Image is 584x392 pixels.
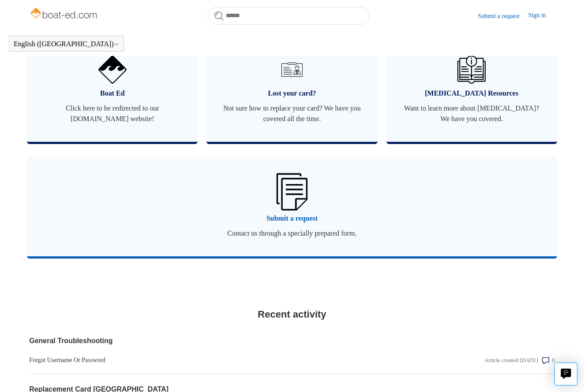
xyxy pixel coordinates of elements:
[29,355,397,365] a: Forgot Username Or Password
[220,88,364,99] span: Lost your card?
[29,336,397,346] a: General Troubleshooting
[400,103,544,124] span: Want to learn more about [MEDICAL_DATA]? We have you covered.
[386,38,557,142] a: [MEDICAL_DATA] Resources Want to learn more about [MEDICAL_DATA]? We have you covered.
[40,213,544,224] span: Submit a request
[29,5,99,23] img: Boat-Ed Help Center home page
[208,7,370,25] input: Search
[29,307,555,322] h2: Recent activity
[40,88,184,99] span: Boat Ed
[98,55,127,84] img: 01HZPCYVNCVF44JPJQE4DN11EA
[220,103,364,124] span: Not sure how to replace your card? We have you covered all the time.
[14,40,119,48] button: English ([GEOGRAPHIC_DATA])
[484,356,538,365] div: Article created [DATE]
[206,38,377,142] a: Lost your card? Not sure how to replace your card? We have you covered all the time.
[457,55,486,84] img: 01HZPCYVZMCNPYXCC0DPA2R54M
[554,362,577,385] button: Live chat
[478,11,528,21] a: Submit a request
[278,55,306,84] img: 01HZPCYVT14CG9T703FEE4SFXC
[27,157,557,256] a: Submit a request Contact us through a specially prepared form.
[27,38,198,142] a: Boat Ed Click here to be redirected to our [DOMAIN_NAME] website!
[40,228,544,239] span: Contact us through a specially prepared form.
[400,88,544,99] span: [MEDICAL_DATA] Resources
[277,173,307,210] img: 01HZPCYW3NK71669VZTW7XY4G9
[528,11,555,21] a: Sign in
[40,103,184,124] span: Click here to be redirected to our [DOMAIN_NAME] website!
